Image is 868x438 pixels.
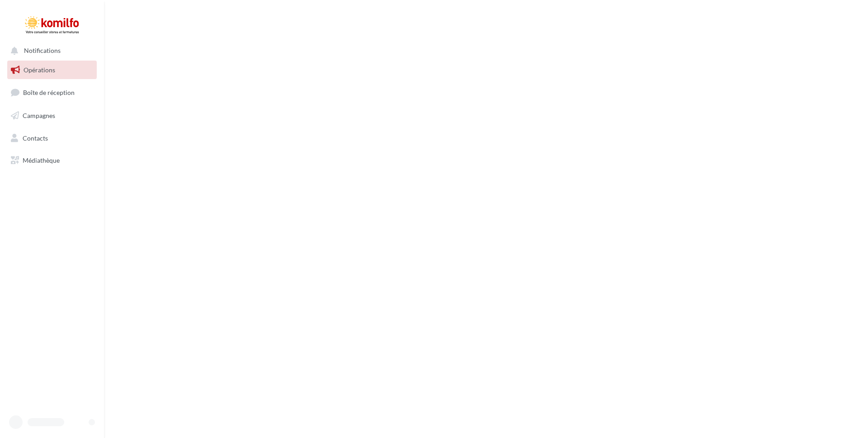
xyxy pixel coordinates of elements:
[23,112,55,119] span: Campagnes
[5,151,99,170] a: Médiathèque
[5,106,99,125] a: Campagnes
[5,129,99,148] a: Contacts
[23,134,48,141] span: Contacts
[5,83,99,102] a: Boîte de réception
[23,89,75,96] span: Boîte de réception
[23,156,60,164] span: Médiathèque
[5,61,99,80] a: Opérations
[24,47,61,55] span: Notifications
[24,66,55,74] span: Opérations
